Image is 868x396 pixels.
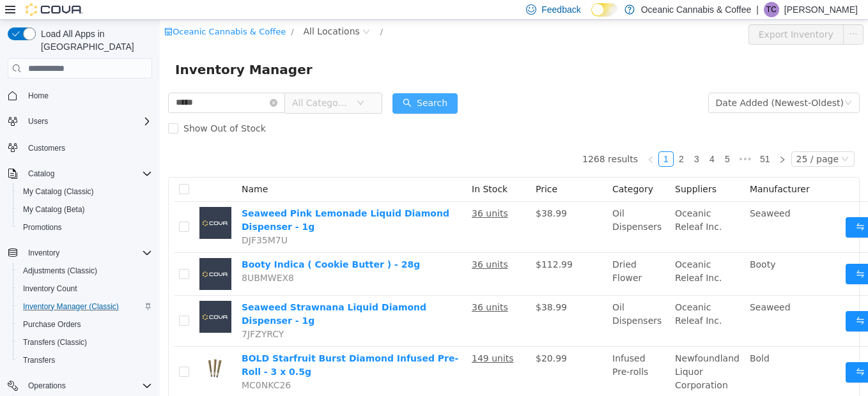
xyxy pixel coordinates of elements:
[13,351,157,369] button: Transfers
[18,317,152,332] span: Purchase Orders
[18,317,86,332] a: Purchase Orders
[28,169,54,179] span: Catalog
[686,197,745,218] button: icon: swapMove
[312,188,348,199] u: 36 units
[82,360,131,370] span: MC0NKC26
[131,7,134,17] span: /
[3,165,157,183] button: Catalog
[515,282,562,306] span: Oceanic Releaf Inc.
[23,301,119,312] span: Inventory Manager (Classic)
[23,88,152,103] span: Home
[36,27,152,53] span: Load All Apps in [GEOGRAPHIC_DATA]
[18,263,152,278] span: Adjustments (Classic)
[4,7,126,17] a: icon: shopOceanic Cannabis & Coffee
[132,77,190,89] span: All Categories
[40,332,72,364] img: BOLD Starfruit Burst Diamond Infused Pre-Roll - 3 x 0.5g hero shot
[686,291,745,312] button: icon: swapMove
[376,188,407,199] span: $38.99
[590,240,616,250] span: Booty
[615,132,630,147] li: Next Page
[376,282,407,293] span: $38.99
[144,4,200,19] span: All Locations
[18,281,82,296] a: Inventory Count
[18,299,124,314] a: Inventory Manager (Classic)
[590,188,631,199] span: Seaweed
[23,266,97,276] span: Adjustments (Classic)
[23,166,152,181] span: Catalog
[681,135,689,144] i: icon: down
[40,238,72,270] img: Booty Indica ( Cookie Butter ) - 28g placeholder
[641,2,752,17] p: Oceanic Cannabis & Coffee
[197,79,205,88] i: icon: down
[589,4,684,25] button: Export Inventory
[82,240,260,250] a: Booty Indica ( Cookie Butter ) - 28g
[13,316,157,333] button: Purchase Orders
[13,218,157,236] button: Promotions
[13,333,157,351] button: Transfers (Classic)
[575,132,596,147] span: •••
[596,132,614,146] a: 51
[23,114,53,129] button: Users
[23,378,152,393] span: Operations
[515,240,562,263] span: Oceanic Releaf Inc.
[596,132,615,147] li: 51
[23,319,81,330] span: Purchase Orders
[82,309,124,319] span: 7JFZYRCY
[13,201,157,218] button: My Catalog (Beta)
[3,138,157,156] button: Customers
[18,335,92,350] a: Transfers (Classic)
[590,333,610,344] span: Bold
[515,164,557,174] span: Suppliers
[556,73,684,93] div: Date Added (Newest-Oldest)
[110,79,118,87] i: icon: close-circle
[18,184,99,199] a: My Catalog (Classic)
[3,377,157,395] button: Operations
[560,132,575,147] li: 5
[376,240,413,250] span: $112.99
[312,164,348,174] span: In Stock
[764,2,779,17] div: Thomas Clarke
[591,3,618,17] input: Dark Mode
[3,112,157,130] button: Users
[499,132,514,147] li: 1
[683,4,704,25] button: icon: ellipsis
[453,164,493,174] span: Category
[4,8,13,16] i: icon: shop
[82,282,267,306] a: Seaweed Strawnana Liquid Diamond Dispenser - 1g
[422,132,478,147] li: 1268 results
[13,262,157,280] button: Adjustments (Classic)
[590,164,650,174] span: Manufacturer
[483,132,499,147] li: Previous Page
[3,244,157,262] button: Inventory
[514,132,529,147] li: 2
[18,184,152,199] span: My Catalog (Classic)
[233,73,298,94] button: icon: searchSearch
[28,116,48,126] span: Users
[529,132,545,147] li: 3
[18,353,60,368] a: Transfers
[487,136,495,144] i: icon: left
[23,378,71,393] button: Operations
[40,187,72,219] img: Seaweed Pink Lemonade Liquid Diamond Dispenser - 1g placeholder
[637,132,679,146] div: 25 / page
[28,91,49,101] span: Home
[18,281,152,296] span: Inventory Count
[499,132,513,146] a: 1
[18,335,152,350] span: Transfers (Classic)
[28,143,65,153] span: Customers
[18,299,152,314] span: Inventory Manager (Classic)
[23,187,94,197] span: My Catalog (Classic)
[447,327,510,378] td: Infused Pre-rolls
[82,333,298,357] a: BOLD Starfruit Burst Diamond Infused Pre-Roll - 3 x 0.5g
[13,280,157,298] button: Inventory Count
[447,276,510,327] td: Oil Dispensers
[18,220,152,235] span: Promotions
[23,222,62,232] span: Promotions
[756,2,759,17] p: |
[221,7,223,17] span: /
[28,381,66,391] span: Operations
[15,40,160,60] span: Inventory Manager
[28,248,59,258] span: Inventory
[312,333,354,344] u: 149 units
[541,3,580,16] span: Feedback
